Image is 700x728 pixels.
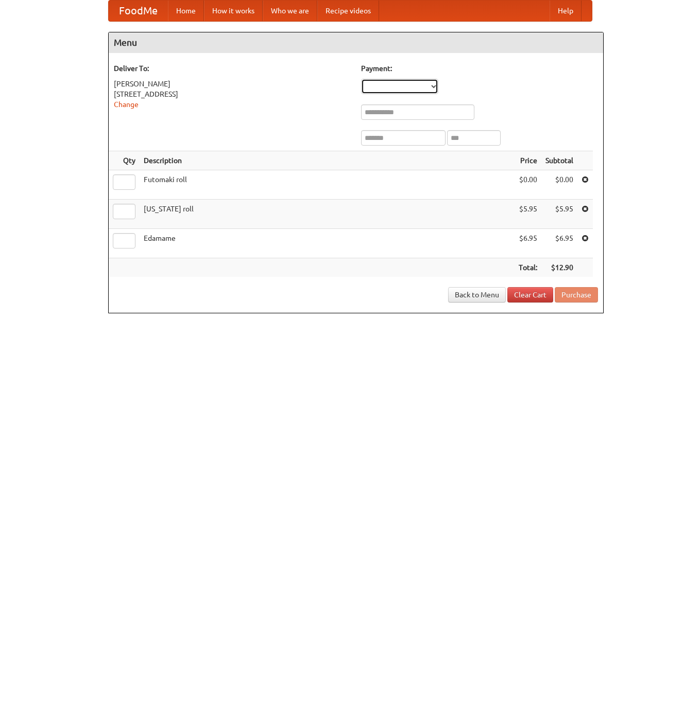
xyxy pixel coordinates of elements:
td: $5.95 [515,200,541,229]
h5: Payment: [361,63,598,74]
a: Clear Cart [507,287,553,303]
div: [STREET_ADDRESS] [114,89,351,99]
h4: Menu [109,32,603,53]
td: Edamame [140,229,515,258]
td: $0.00 [515,170,541,200]
td: Futomaki roll [140,170,515,200]
th: Subtotal [541,151,577,170]
a: How it works [204,1,263,21]
td: $5.95 [541,200,577,229]
a: Back to Menu [448,287,506,303]
h5: Deliver To: [114,63,351,74]
td: $0.00 [541,170,577,200]
th: Description [140,151,515,170]
a: Home [168,1,204,21]
a: Recipe videos [317,1,379,21]
a: Change [114,100,139,109]
th: Price [515,151,541,170]
a: Help [550,1,582,21]
th: $12.90 [541,258,577,277]
th: Total: [515,258,541,277]
div: [PERSON_NAME] [114,79,351,89]
td: $6.95 [541,229,577,258]
th: Qty [109,151,140,170]
td: $6.95 [515,229,541,258]
button: Purchase [555,287,598,303]
td: [US_STATE] roll [140,200,515,229]
a: Who we are [263,1,317,21]
a: FoodMe [109,1,168,21]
